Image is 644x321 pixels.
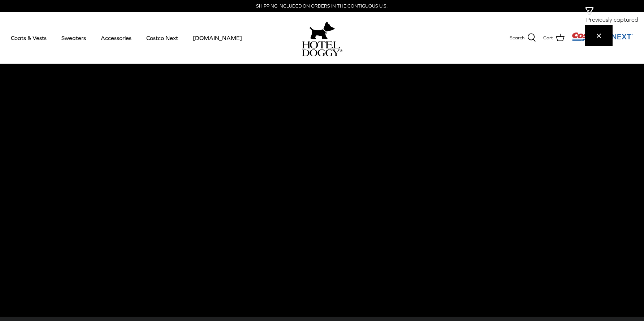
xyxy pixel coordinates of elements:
a: Sweaters [55,26,92,50]
img: hoteldoggycom [302,41,342,56]
a: Cart [543,33,565,43]
a: [DOMAIN_NAME] [186,26,248,50]
a: hoteldoggy.com hoteldoggycom [302,19,342,56]
a: Search [510,33,536,43]
a: Visit Costco Next [572,37,633,42]
a: Coats & Vests [4,26,53,50]
span: Search [510,34,524,42]
span: Cart [543,34,553,42]
img: hoteldoggy.com [310,19,335,41]
a: Costco Next [140,26,185,50]
img: Costco Next [572,32,633,41]
a: Accessories [94,26,138,50]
